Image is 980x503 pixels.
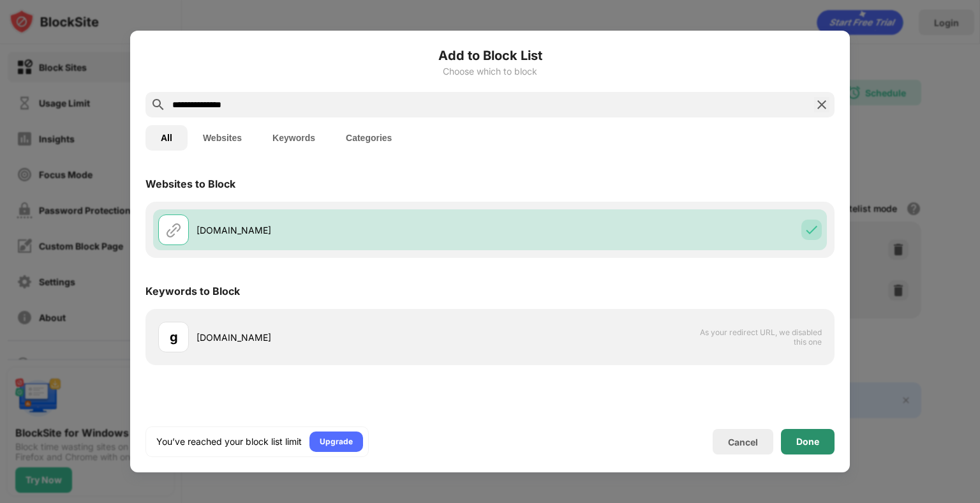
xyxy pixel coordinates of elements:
[151,97,166,112] img: search.svg
[145,177,235,190] div: Websites to Block
[814,97,829,112] img: search-close
[156,435,302,448] div: You’ve reached your block list limit
[145,125,188,151] button: All
[145,66,835,77] div: Choose which to block
[166,222,181,237] img: url.svg
[197,223,490,237] div: [DOMAIN_NAME]
[728,437,758,447] div: Cancel
[170,327,178,347] div: g
[330,125,407,151] button: Categories
[320,435,353,448] div: Upgrade
[188,125,257,151] button: Websites
[690,327,822,347] span: As your redirect URL, we disabled this one
[197,331,490,344] div: [DOMAIN_NAME]
[145,46,835,65] h6: Add to Block List
[145,285,240,297] div: Keywords to Block
[257,125,330,151] button: Keywords
[796,437,819,447] div: Done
